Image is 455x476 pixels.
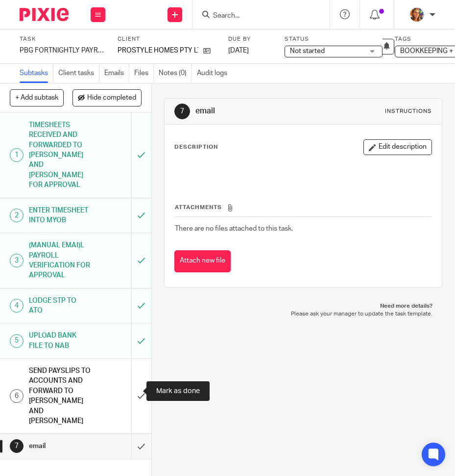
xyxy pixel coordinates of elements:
h1: TIMESHEETS RECEIVED AND FORWARDED TO [PERSON_NAME] AND [PERSON_NAME] FOR APPROVAL [29,118,91,193]
label: Task [20,35,105,43]
p: Need more details? [174,302,432,310]
div: PBG FORTNIGHTLY PAYROLL - week 38 [20,46,105,55]
a: Subtasks [20,64,53,83]
span: [DATE] [228,47,249,54]
img: Avatar.png [409,7,425,23]
div: 5 [10,334,24,348]
span: There are no files attached to this task. [175,225,293,232]
h1: (MANUAL EMAI)L PAYROLL VERIFICATION FOR APPROVAL [29,238,91,283]
h1: SEND PAYSLIPS TO ACCOUNTS AND FORWARD TO [PERSON_NAME] AND [PERSON_NAME] [29,364,91,428]
label: Due by [228,35,272,43]
div: 2 [10,209,24,222]
button: + Add subtask [10,89,64,106]
span: Attachments [175,205,222,210]
h1: LODGE STP TO ATO [29,293,91,318]
a: Audit logs [197,64,232,83]
img: Pixie [20,8,69,21]
span: Not started [290,48,325,54]
a: Client tasks [58,64,99,83]
div: 1 [10,148,24,162]
div: 7 [10,439,24,453]
div: Instructions [385,107,432,115]
div: 4 [10,299,24,313]
button: Hide completed [72,89,142,106]
h1: email [29,439,91,453]
button: Edit description [363,139,432,155]
label: Client [118,35,218,43]
div: 6 [10,389,24,403]
p: Please ask your manager to update the task template. [174,310,432,318]
span: Hide completed [87,94,136,102]
p: Description [174,143,218,151]
a: Files [134,64,154,83]
a: Notes (0) [159,64,192,83]
h1: email [195,106,324,116]
a: Emails [104,64,129,83]
div: 7 [174,104,190,119]
button: Attach new file [174,250,231,272]
div: 3 [10,254,24,267]
h1: UPLOAD BANK FILE TO NAB [29,328,91,353]
h1: ENTER TIMESHEET INTO MYOB [29,203,91,228]
input: Search [212,12,300,21]
p: PROSTYLE HOMES PTY LTD [118,46,198,55]
label: Status [285,35,383,43]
